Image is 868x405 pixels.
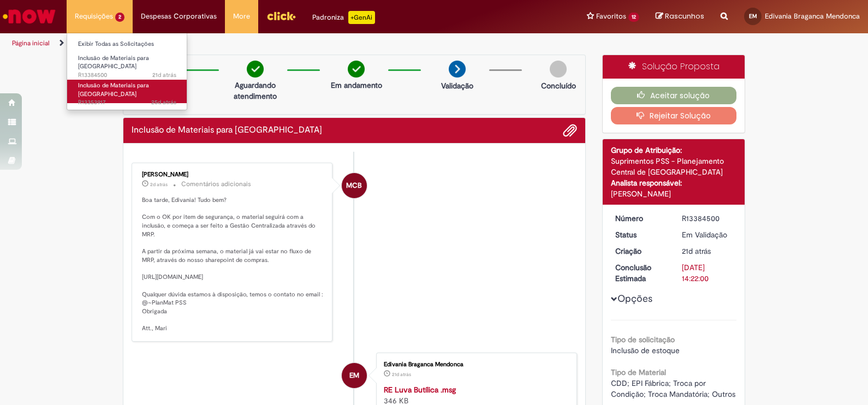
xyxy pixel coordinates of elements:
[346,172,362,199] span: MCB
[749,13,757,20] span: EM
[1,5,57,27] img: ServiceNow
[67,38,187,50] a: Exibir Todas as Solicitações
[611,378,735,399] span: CDD; EPI Fábrica; Troca por Condição; Troca Mandatória; Outros
[8,33,570,53] ul: Trilhas de página
[150,181,168,188] time: 27/08/2025 13:49:08
[628,13,639,22] span: 12
[611,367,666,377] b: Tipo de Material
[665,11,704,21] span: Rascunhos
[607,213,674,224] dt: Número
[78,81,149,98] span: Inclusão de Materiais para [GEOGRAPHIC_DATA]
[132,126,322,135] h2: Inclusão de Materiais para Estoques Histórico de tíquete
[342,173,367,198] div: Mariane Cega Bianchessi
[611,156,737,177] div: Suprimentos PSS - Planejamento Central de [GEOGRAPHIC_DATA]
[384,361,566,368] div: Edivania Braganca Mendonca
[331,80,382,91] p: Em andamento
[150,181,168,188] span: 2d atrás
[266,8,296,24] img: click_logo_yellow_360x200.png
[611,177,737,188] div: Analista responsável:
[441,80,473,91] p: Validação
[229,80,282,102] p: Aguardando atendimento
[392,371,411,378] span: 21d atrás
[550,61,567,78] img: img-circle-grey.png
[392,371,411,378] time: 08/08/2025 16:21:50
[765,11,860,21] span: Edivania Braganca Mendonca
[541,80,576,91] p: Concluído
[449,61,466,78] img: arrow-next.png
[233,11,250,22] span: More
[607,229,674,240] dt: Status
[67,80,187,103] a: Aberto R13353917 : Inclusão de Materiais para Estoques
[596,11,626,22] span: Favoritos
[348,11,375,24] p: +GenAi
[181,180,251,189] small: Comentários adicionais
[312,11,375,24] div: Padroniza
[682,246,711,256] time: 08/08/2025 16:21:56
[682,246,711,256] span: 21d atrás
[611,87,737,104] button: Aceitar solução
[611,188,737,199] div: [PERSON_NAME]
[78,98,176,107] span: R13353917
[611,335,675,344] b: Tipo de solicitação
[67,33,187,110] ul: Requisições
[603,55,745,79] div: Solução Proposta
[342,363,367,388] div: Edivania Braganca Mendonca
[607,246,674,257] dt: Criação
[384,385,456,395] a: RE Luva Butílica .msg
[682,213,733,224] div: R13384500
[75,11,113,22] span: Requisições
[656,11,704,22] a: Rascunhos
[349,362,359,389] span: EM
[682,246,733,257] div: 08/08/2025 16:21:56
[682,262,733,284] div: [DATE] 14:22:00
[78,71,176,80] span: R13384500
[142,196,324,333] p: Boa tarde, Edivania! Tudo bem? Com o OK por item de segurança, o material seguirá com a inclusão,...
[152,71,176,79] time: 08/08/2025 16:21:58
[67,52,187,76] a: Aberto R13384500 : Inclusão de Materiais para Estoques
[142,171,324,178] div: [PERSON_NAME]
[151,98,176,106] time: 05/08/2025 09:09:29
[348,61,365,78] img: check-circle-green.png
[247,61,264,78] img: check-circle-green.png
[611,346,680,355] span: Inclusão de estoque
[12,39,50,47] a: Página inicial
[151,98,176,106] span: 25d atrás
[607,262,674,284] dt: Conclusão Estimada
[141,11,217,22] span: Despesas Corporativas
[78,54,149,71] span: Inclusão de Materiais para [GEOGRAPHIC_DATA]
[682,229,733,240] div: Em Validação
[611,145,737,156] div: Grupo de Atribuição:
[611,107,737,124] button: Rejeitar Solução
[152,71,176,79] span: 21d atrás
[563,123,577,138] button: Adicionar anexos
[115,13,124,22] span: 2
